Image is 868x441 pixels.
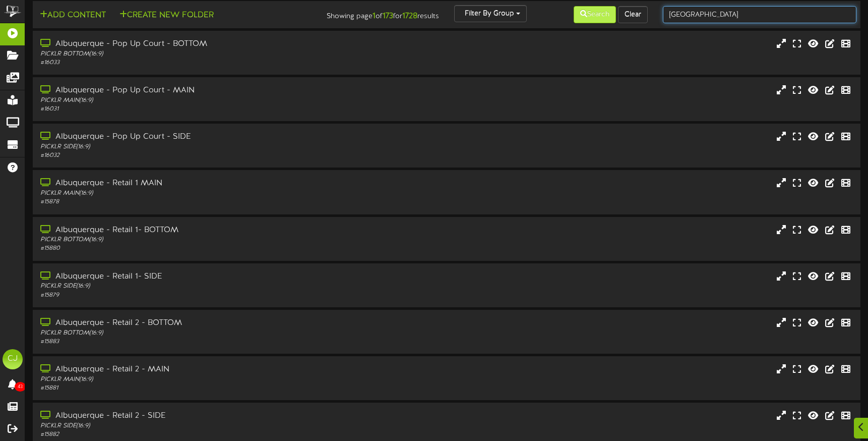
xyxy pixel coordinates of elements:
[454,5,527,22] button: Filter By Group
[40,236,370,244] div: PICKLR BOTTOM ( 16:9 )
[40,410,370,422] div: Albuquerque - Retail 2 - SIDE
[40,50,370,59] div: PICKLR BOTTOM ( 16:9 )
[40,38,370,50] div: Albuquerque - Pop Up Court - BOTTOM
[40,198,370,206] div: # 15878
[40,271,370,283] div: Albuquerque - Retail 1- SIDE
[40,178,370,189] div: Albuquerque - Retail 1 MAIN
[40,105,370,114] div: # 16031
[40,244,370,253] div: # 15880
[663,6,856,23] input: -- Search Playlists by Name --
[116,9,217,22] button: Create New Folder
[574,6,616,23] button: Search
[40,291,370,300] div: # 15879
[383,12,393,21] strong: 173
[40,338,370,346] div: # 15883
[40,384,370,393] div: # 15881
[40,85,370,96] div: Albuquerque - Pop Up Court - MAIN
[40,317,370,329] div: Albuquerque - Retail 2 - BOTTOM
[307,5,447,22] div: Showing page of for results
[373,12,376,21] strong: 1
[40,151,370,160] div: # 16032
[3,349,23,369] div: CJ
[40,430,370,439] div: # 15882
[40,225,370,236] div: Albuquerque - Retail 1- BOTTOM
[40,364,370,375] div: Albuquerque - Retail 2 - MAIN
[37,9,109,22] button: Add Content
[618,6,648,23] button: Clear
[40,59,370,67] div: # 16033
[40,96,370,105] div: PICKLR MAIN ( 16:9 )
[40,422,370,430] div: PICKLR SIDE ( 16:9 )
[40,329,370,338] div: PICKLR BOTTOM ( 16:9 )
[402,12,417,21] strong: 1728
[40,282,370,291] div: PICKLR SIDE ( 16:9 )
[40,189,370,198] div: PICKLR MAIN ( 16:9 )
[40,143,370,151] div: PICKLR SIDE ( 16:9 )
[40,131,370,143] div: Albuquerque - Pop Up Court - SIDE
[40,375,370,384] div: PICKLR MAIN ( 16:9 )
[15,382,26,392] span: 43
